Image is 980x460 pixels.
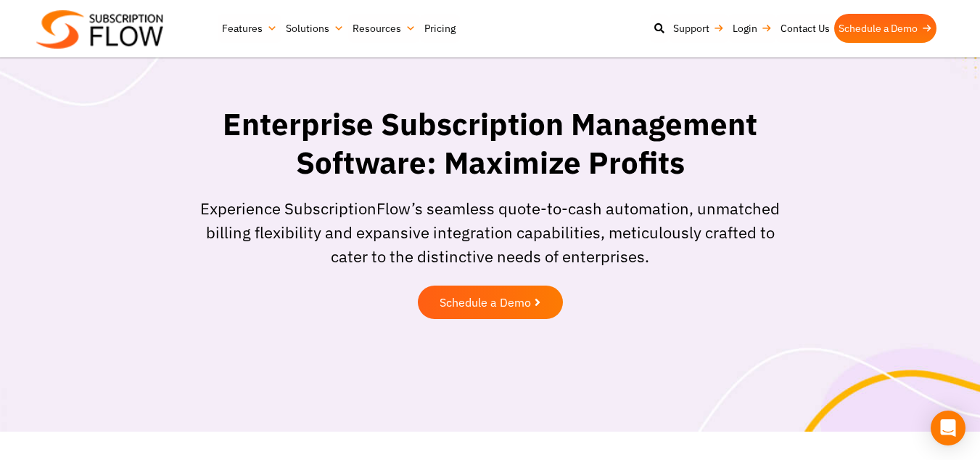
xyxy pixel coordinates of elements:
a: Pricing [420,14,460,43]
h1: Enterprise Subscription Management Software: Maximize Profits [189,105,791,182]
a: Features [218,14,281,43]
a: Solutions [281,14,348,43]
a: Schedule a Demo [834,14,936,43]
a: Resources [348,14,420,43]
a: Login [728,14,776,43]
img: Subscriptionflow [36,10,163,49]
a: Contact Us [776,14,834,43]
span: Schedule a Demo [440,296,531,308]
a: Support [669,14,728,43]
div: Open Intercom Messenger [931,411,965,445]
p: Experience SubscriptionFlow’s seamless quote-to-cash automation, unmatched billing flexibility an... [189,196,791,268]
a: Schedule a Demo [418,286,563,319]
